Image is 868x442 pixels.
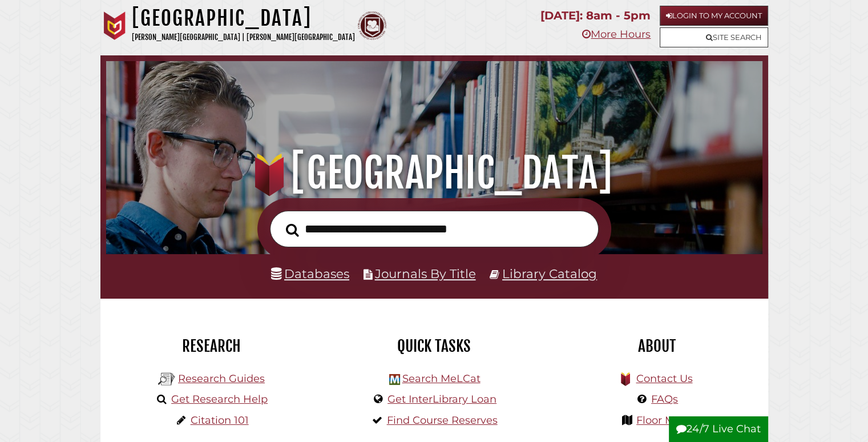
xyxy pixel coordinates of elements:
a: Databases [271,266,349,281]
button: Search [280,220,305,240]
h2: Research [109,336,314,356]
p: [PERSON_NAME][GEOGRAPHIC_DATA] | [PERSON_NAME][GEOGRAPHIC_DATA] [132,31,355,44]
a: Get Research Help [171,393,268,405]
a: More Hours [582,28,651,41]
a: Citation 101 [191,414,249,427]
img: Hekman Library Logo [389,374,400,385]
a: Journals By Title [375,266,476,281]
a: Login to My Account [660,6,768,26]
h2: Quick Tasks [332,336,537,356]
a: Site Search [660,27,768,47]
img: Hekman Library Logo [158,371,175,388]
a: Contact Us [636,372,692,385]
a: FAQs [651,393,678,405]
h1: [GEOGRAPHIC_DATA] [132,6,355,31]
a: Library Catalog [502,266,597,281]
img: Calvin Theological Seminary [358,11,386,40]
img: Calvin University [100,11,129,40]
i: Search [286,223,299,236]
a: Research Guides [178,372,265,385]
a: Find Course Reserves [387,414,498,427]
a: Floor Maps [636,414,693,427]
h1: [GEOGRAPHIC_DATA] [119,148,749,198]
p: [DATE]: 8am - 5pm [540,6,651,26]
a: Search MeLCat [402,372,480,385]
a: Get InterLibrary Loan [387,393,496,405]
h2: About [554,336,760,356]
